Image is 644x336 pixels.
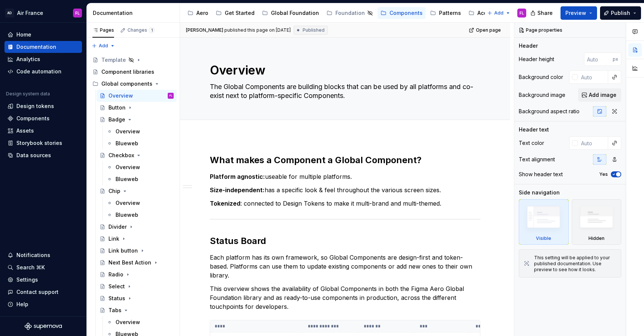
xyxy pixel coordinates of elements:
div: Storybook stories [16,139,62,147]
h2: What makes a Component a Global Component? [210,154,480,166]
div: Hidden [588,235,604,241]
div: Global Foundation [271,9,319,17]
div: Component libraries [101,68,154,76]
div: Page tree [184,6,483,20]
textarea: Overview [208,61,479,79]
button: Share [527,6,558,20]
div: FL [75,10,80,16]
button: Preview [561,6,597,20]
div: Blueweb [116,175,138,183]
div: Side navigation [519,189,560,196]
div: Header [519,42,538,50]
div: Blueweb [116,140,138,147]
div: Settings [16,276,38,283]
div: Overview [116,318,140,326]
a: Badge [97,114,177,126]
div: Help [16,301,28,308]
div: Global components [89,78,177,90]
div: Link [108,235,119,243]
button: Search ⌘K [4,261,82,273]
a: Components [378,7,426,19]
div: Code automation [16,68,61,75]
button: Add [485,8,513,18]
a: Global Foundation [259,7,322,19]
div: Button [108,104,126,111]
button: Help [4,298,82,310]
a: Accessibility [465,7,513,19]
div: Overview [116,164,140,171]
div: FL [520,10,524,16]
div: Contact support [16,288,59,296]
input: Auto [578,136,608,150]
div: Global components [101,80,152,88]
a: Aero [184,7,211,19]
span: Open page [476,27,501,33]
div: Chip [108,187,120,195]
span: Share [537,9,553,17]
a: Assets [4,125,82,137]
a: Storybook stories [4,137,82,149]
textarea: The Global Components are building blocks that can be used by all platforms and co-exist next to ... [208,81,479,102]
div: Search ⌘K [16,264,45,271]
a: Patterns [427,7,464,19]
span: [PERSON_NAME] [186,27,223,33]
a: Next Best Action [97,257,177,269]
div: Show header text [519,171,563,178]
div: Components [16,115,50,122]
p: Each platform has its own framework, so Global Components are design-first and token-based. Platf... [210,253,480,280]
button: ADAir FranceFL [1,5,85,21]
svg: Supernova Logo [25,323,62,330]
div: Foundation [335,9,365,17]
div: Background aspect ratio [519,108,580,115]
a: Link [97,233,177,245]
label: Yes [599,171,608,177]
div: Accessibility [477,9,510,17]
div: Analytics [16,56,40,63]
a: Divider [97,221,177,233]
a: Open page [467,25,504,35]
div: Changes [127,27,155,33]
input: Auto [578,70,608,84]
a: Analytics [4,53,82,65]
button: Add [89,41,117,51]
p: : connected to Design Tokens to make it multi-brand and multi-themed. [210,199,480,208]
div: Notifications [16,251,50,259]
div: Documentation [16,43,56,51]
div: Badge [108,116,125,123]
div: Text alignment [519,156,555,163]
div: Tabs [108,307,121,314]
div: Text color [519,139,544,147]
div: This setting will be applied to your published documentation. Use preview to see how it looks. [534,255,616,273]
a: Blueweb [104,173,177,185]
div: Template [101,56,126,64]
a: Code automation [4,66,82,77]
span: Preview [565,9,586,17]
div: Visible [536,235,551,241]
div: Background color [519,73,563,81]
span: Publish [611,9,630,17]
a: Blueweb [104,137,177,149]
button: Contact support [4,286,82,298]
strong: Platform agnostic: [210,173,265,180]
div: Link button [108,247,138,254]
a: Chip [97,185,177,197]
button: Add image [578,88,621,102]
a: Overview [104,126,177,137]
div: Overview [116,199,140,207]
div: Components [389,9,423,17]
a: Settings [4,274,82,286]
a: Overview [104,161,177,173]
div: Design tokens [16,102,54,110]
div: Checkbox [108,152,134,159]
a: Get Started [213,7,258,19]
div: Documentation [93,9,177,17]
p: useable for multiple platforms. [210,172,480,181]
div: Pages [92,27,114,33]
span: Add image [589,91,616,99]
a: Overview [104,197,177,209]
p: has a specific look & feel throughout the various screen sizes. [210,186,480,194]
a: Home [4,29,82,41]
a: Data sources [4,149,82,161]
div: Patterns [439,9,461,17]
